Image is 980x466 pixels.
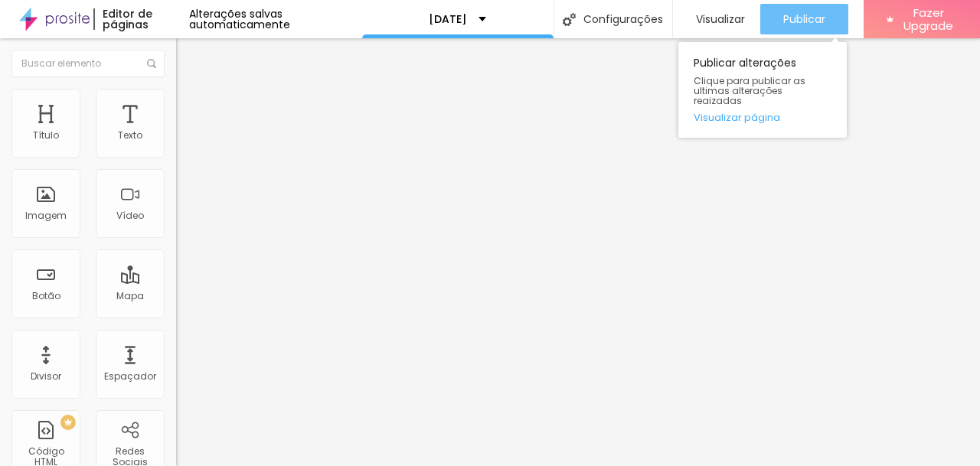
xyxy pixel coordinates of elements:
[118,130,142,141] div: Texto
[900,6,957,33] span: Fazer Upgrade
[11,50,165,77] input: Buscar elemento
[783,13,825,25] span: Publicar
[429,14,467,24] p: [DATE]
[563,13,576,26] img: Icone
[189,8,362,30] div: Alterações salvas automaticamente
[694,112,831,122] a: Visualizar página
[760,4,848,34] button: Publicar
[116,291,144,301] div: Mapa
[33,130,59,141] div: Título
[147,59,156,68] img: Icone
[93,8,189,30] div: Editor de páginas
[25,210,67,221] div: Imagem
[32,291,60,301] div: Botão
[694,76,831,106] span: Clique para publicar as ultimas alterações reaizadas
[673,4,760,34] button: Visualizar
[176,38,980,466] iframe: Editor
[696,13,745,25] span: Visualizar
[678,42,847,138] div: Publicar alterações
[31,371,61,382] div: Divisor
[104,371,156,382] div: Espaçador
[116,210,144,221] div: Vídeo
